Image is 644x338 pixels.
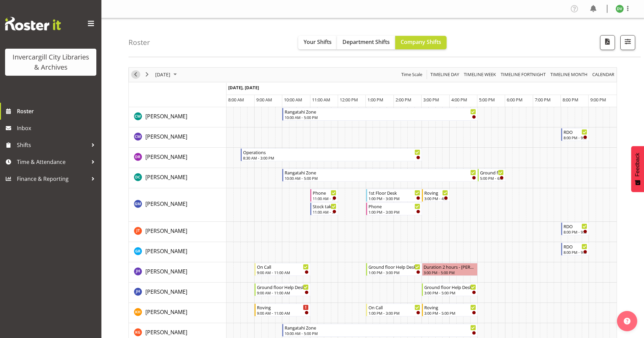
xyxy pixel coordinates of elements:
[564,243,587,250] div: RDO
[129,283,226,303] td: Jillian Hunter resource
[480,169,504,176] div: Ground floor Help Desk
[145,200,187,208] a: [PERSON_NAME]
[17,174,88,184] span: Finance & Reporting
[312,97,330,103] span: 11:00 AM
[564,223,587,230] div: RDO
[145,308,187,316] a: [PERSON_NAME]
[129,222,226,242] td: Glen Tomlinson resource
[429,70,460,79] button: Timeline Day
[129,188,226,222] td: Gabriel McKay Smith resource
[368,263,420,270] div: Ground floor Help Desk
[285,331,476,336] div: 10:00 AM - 5:00 PM
[228,97,244,103] span: 8:00 AM
[228,84,259,91] span: [DATE], [DATE]
[130,68,141,82] div: previous period
[366,202,422,215] div: Gabriel McKay Smith"s event - Phone Begin From Friday, September 26, 2025 at 1:00:00 PM GMT+12:00...
[564,135,587,140] div: 8:00 PM - 9:00 PM
[337,36,395,49] button: Department Shifts
[255,263,310,276] div: Jill Harpur"s event - On Call Begin From Friday, September 26, 2025 at 9:00:00 AM GMT+12:00 Ends ...
[561,128,589,141] div: Chamique Mamolo"s event - RDO Begin From Friday, September 26, 2025 at 8:00:00 PM GMT+12:00 Ends ...
[616,5,624,13] img: desk-view11665.jpg
[592,70,615,79] span: calendar
[285,108,476,115] div: Rangatahi Zone
[424,263,476,270] div: Duration 2 hours - [PERSON_NAME]
[145,288,187,296] a: [PERSON_NAME]
[17,157,88,167] span: Time & Attendance
[549,70,589,79] button: Timeline Month
[282,169,477,182] div: Donald Cunningham"s event - Rangatahi Zone Begin From Friday, September 26, 2025 at 10:00:00 AM G...
[550,70,588,79] span: Timeline Month
[145,113,187,120] span: [PERSON_NAME]
[480,175,504,181] div: 5:00 PM - 6:00 PM
[424,310,476,316] div: 3:00 PM - 5:00 PM
[631,146,644,192] button: Feedback - Show survey
[145,328,187,336] a: [PERSON_NAME]
[591,70,616,79] button: Month
[424,290,476,295] div: 3:00 PM - 5:00 PM
[257,290,309,295] div: 9:00 AM - 11:00 AM
[145,329,187,336] span: [PERSON_NAME]
[478,169,505,182] div: Donald Cunningham"s event - Ground floor Help Desk Begin From Friday, September 26, 2025 at 5:00:...
[313,189,336,196] div: Phone
[243,155,420,161] div: 8:30 AM - 3:00 PM
[422,304,478,316] div: Kaela Harley"s event - Roving Begin From Friday, September 26, 2025 at 3:00:00 PM GMT+12:00 Ends ...
[243,149,420,155] div: Operations
[535,97,551,103] span: 7:00 PM
[145,247,187,255] a: [PERSON_NAME]
[131,70,140,79] button: Previous
[430,70,460,79] span: Timeline Day
[424,270,476,275] div: 3:00 PM - 5:00 PM
[141,68,153,82] div: next period
[342,38,390,46] span: Department Shifts
[145,153,187,161] span: [PERSON_NAME]
[129,127,226,148] td: Chamique Mamolo resource
[257,270,309,275] div: 9:00 AM - 11:00 AM
[368,203,420,210] div: Phone
[257,304,309,311] div: Roving
[129,148,226,168] td: Debra Robinson resource
[128,39,150,46] h4: Roster
[368,209,420,215] div: 1:00 PM - 3:00 PM
[154,70,180,79] button: September 2025
[257,310,309,316] div: 9:00 AM - 11:00 AM
[422,189,450,202] div: Gabriel McKay Smith"s event - Roving Begin From Friday, September 26, 2025 at 3:00:00 PM GMT+12:0...
[395,36,447,49] button: Company Shifts
[423,97,439,103] span: 3:00 PM
[313,209,336,215] div: 11:00 AM - 12:00 PM
[368,310,420,316] div: 1:00 PM - 3:00 PM
[145,227,187,235] a: [PERSON_NAME]
[507,97,523,103] span: 6:00 PM
[422,263,478,276] div: Jill Harpur"s event - Duration 2 hours - Jill Harpur Begin From Friday, September 26, 2025 at 3:0...
[17,106,98,116] span: Roster
[145,153,187,161] a: [PERSON_NAME]
[153,68,181,82] div: September 26, 2025
[368,270,420,275] div: 1:00 PM - 3:00 PM
[313,196,336,201] div: 11:00 AM - 12:00 PM
[304,38,332,46] span: Your Shifts
[340,97,358,103] span: 12:00 PM
[600,35,615,50] button: Download a PDF of the roster for the current day
[396,97,411,103] span: 2:00 PM
[620,35,635,50] button: Filter Shifts
[368,189,420,196] div: 1st Floor Desk
[145,112,187,120] a: [PERSON_NAME]
[424,304,476,311] div: Roving
[564,229,587,235] div: 8:00 PM - 9:00 PM
[367,97,383,103] span: 1:00 PM
[17,123,98,133] span: Inbox
[401,38,441,46] span: Company Shifts
[255,283,310,296] div: Jillian Hunter"s event - Ground floor Help Desk Begin From Friday, September 26, 2025 at 9:00:00 ...
[401,70,423,79] span: Time Scale
[564,249,587,255] div: 8:00 PM - 9:00 PM
[424,189,448,196] div: Roving
[368,196,420,201] div: 1:00 PM - 3:00 PM
[284,97,302,103] span: 10:00 AM
[255,304,310,316] div: Kaela Harley"s event - Roving Begin From Friday, September 26, 2025 at 9:00:00 AM GMT+12:00 Ends ...
[129,303,226,323] td: Kaela Harley resource
[366,263,422,276] div: Jill Harpur"s event - Ground floor Help Desk Begin From Friday, September 26, 2025 at 1:00:00 PM ...
[635,153,641,176] span: Feedback
[129,168,226,188] td: Donald Cunningham resource
[129,262,226,283] td: Jill Harpur resource
[424,284,476,290] div: Ground floor Help Desk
